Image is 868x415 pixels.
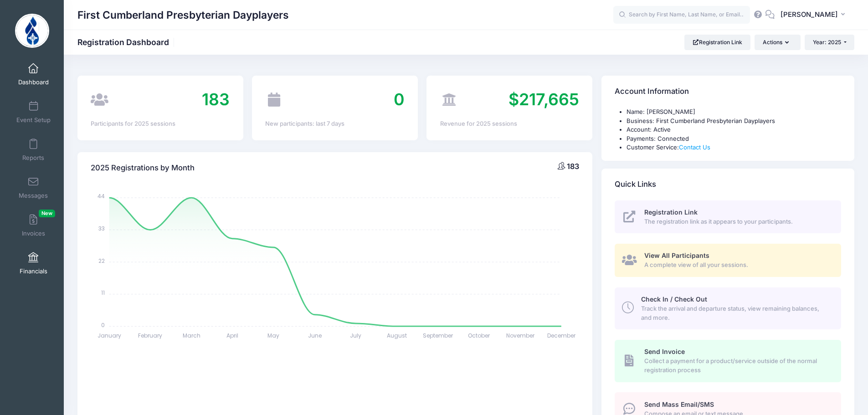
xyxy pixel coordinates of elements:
a: InvoicesNew [12,210,55,241]
span: [PERSON_NAME] [781,10,838,20]
span: The registration link as it appears to your participants. [644,217,831,226]
span: Messages [19,192,48,200]
span: New [39,210,55,217]
div: Participants for 2025 sessions [91,119,230,128]
a: Check In / Check Out Track the arrival and departure status, view remaining balances, and more. [615,287,841,329]
a: Reports [12,134,55,166]
span: 183 [567,162,579,171]
a: Event Setup [12,96,55,128]
a: Dashboard [12,58,55,90]
tspan: August [387,332,407,339]
li: Customer Service: [627,143,841,152]
img: First Cumberland Presbyterian Dayplayers [15,14,49,48]
span: Event Setup [16,116,51,124]
span: Check In / Check Out [641,295,707,303]
tspan: May [268,332,280,339]
div: New participants: last 7 days [265,119,404,128]
button: Year: 2025 [805,35,854,50]
a: Contact Us [679,143,710,151]
input: Search by First Name, Last Name, or Email... [613,6,750,24]
a: View All Participants A complete view of all your sessions. [615,244,841,277]
button: Actions [755,35,800,50]
span: A complete view of all your sessions. [644,261,831,270]
tspan: 22 [98,256,105,264]
li: Payments: Connected [627,134,841,143]
span: Reports [22,154,44,162]
h1: First Cumberland Presbyterian Dayplayers [77,5,289,26]
a: Send Invoice Collect a payment for a product/service outside of the normal registration process [615,340,841,382]
tspan: 33 [98,225,105,232]
span: Track the arrival and departure status, view remaining balances, and more. [641,304,831,322]
span: Financials [20,267,47,275]
a: Registration Link The registration link as it appears to your participants. [615,200,841,234]
tspan: February [139,332,163,339]
span: 0 [394,89,405,109]
h1: Registration Dashboard [77,37,177,47]
span: Send Invoice [644,348,685,355]
span: View All Participants [644,251,709,259]
span: Invoices [22,230,45,237]
tspan: December [547,332,576,339]
button: [PERSON_NAME] [775,5,854,26]
span: Collect a payment for a product/service outside of the normal registration process [644,357,831,374]
span: Send Mass Email/SMS [644,400,714,408]
span: Dashboard [18,78,49,86]
tspan: 11 [101,289,105,297]
h4: Account Information [615,79,689,105]
a: Financials [12,247,55,279]
a: Registration Link [684,35,750,50]
tspan: November [506,332,535,339]
tspan: March [183,332,200,339]
tspan: June [308,332,322,339]
tspan: September [423,332,453,339]
tspan: 0 [101,321,105,328]
tspan: 44 [98,192,105,200]
h4: 2025 Registrations by Month [91,155,195,181]
tspan: April [227,332,239,339]
a: Messages [12,172,55,204]
div: Revenue for 2025 sessions [440,119,579,128]
span: $217,665 [508,89,579,109]
span: 183 [202,89,230,109]
span: Year: 2025 [813,39,841,46]
li: Business: First Cumberland Presbyterian Dayplayers [627,117,841,126]
li: Name: [PERSON_NAME] [627,108,841,117]
tspan: January [98,332,121,339]
h4: Quick Links [615,171,656,197]
tspan: October [468,332,491,339]
tspan: July [350,332,362,339]
li: Account: Active [627,125,841,134]
span: Registration Link [644,208,698,216]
